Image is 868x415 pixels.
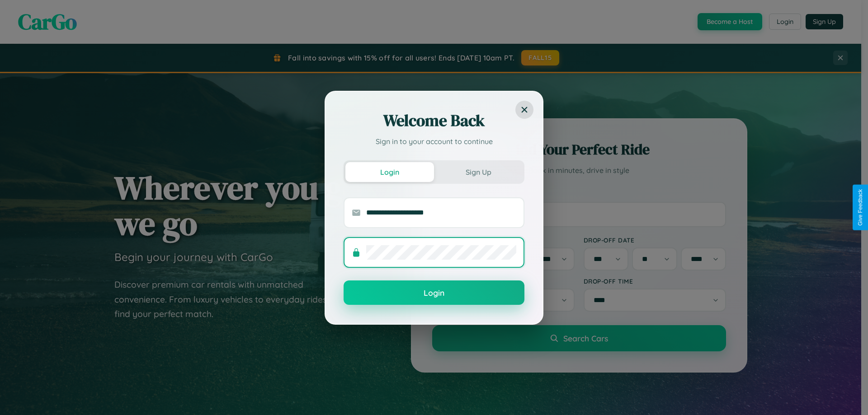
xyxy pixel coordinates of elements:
button: Sign Up [434,162,523,182]
div: Give Feedback [857,189,863,226]
button: Login [345,162,434,182]
p: Sign in to your account to continue [344,136,524,147]
button: Login [344,280,524,305]
h2: Welcome Back [344,110,524,131]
